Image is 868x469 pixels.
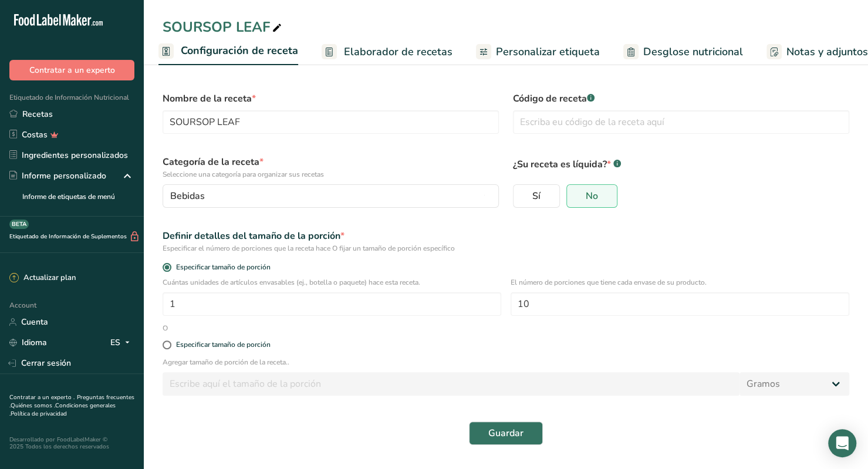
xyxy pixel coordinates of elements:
[9,220,29,229] div: BETA
[163,357,849,367] p: Agregar tamaño de porción de la receta..
[476,39,600,65] a: Personalizar etiqueta
[9,170,106,182] div: Informe personalizado
[513,110,849,134] input: Escriba eu código de la receta aquí
[163,372,739,396] input: Escribe aquí el tamaño de la porción
[171,263,271,272] span: Especificar tamaño de porción
[176,340,271,349] div: Especificar tamaño de porción
[9,332,47,353] a: Idioma
[9,272,76,284] div: Actualizar plan
[623,39,743,65] a: Desglose nutricional
[9,393,75,401] a: Contratar a un experto .
[496,44,600,60] span: Personalizar etiqueta
[163,169,499,180] p: Seleccione una categoría para organizar sus recetas
[163,243,849,254] div: Especificar el número de porciones que la receta hace O fijar un tamaño de porción específico
[9,60,134,80] button: Contratar a un experto
[344,44,452,60] span: Elaborador de recetas
[511,277,849,288] p: El número de porciones que tiene cada envase de su producto.
[9,436,134,450] div: Desarrollado por FoodLabelMaker © 2025 Todos los derechos reservados
[163,16,284,38] div: SOURSOP LEAF
[9,393,134,410] a: Preguntas frecuentes .
[786,44,868,60] span: Notas y adjuntos
[163,92,499,106] label: Nombre de la receta
[766,39,868,65] a: Notas y adjuntos
[110,336,134,350] div: ES
[11,410,67,418] a: Política de privacidad
[469,421,543,445] button: Guardar
[163,277,501,288] p: Cuántas unidades de artículos envasables (ej., botella o paquete) hace esta receta.
[513,155,849,171] p: ¿Su receta es líquida?
[322,39,452,65] a: Elaborador de recetas
[643,44,743,60] span: Desglose nutricional
[163,229,849,243] div: Definir detalles del tamaño de la porción
[163,155,499,180] label: Categoría de la receta
[488,426,523,440] span: Guardar
[158,38,298,66] a: Configuración de receta
[11,401,55,410] a: Quiénes somos .
[586,190,598,202] span: No
[181,43,298,59] span: Configuración de receta
[828,429,856,457] div: Open Intercom Messenger
[9,401,116,418] a: Condiciones generales .
[170,189,205,203] span: Bebidas
[156,323,175,333] div: O
[532,190,541,202] span: Sí
[163,110,499,134] input: Escriba el nombre de su receta aquí
[163,184,499,208] button: Bebidas
[513,92,849,106] label: Código de receta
